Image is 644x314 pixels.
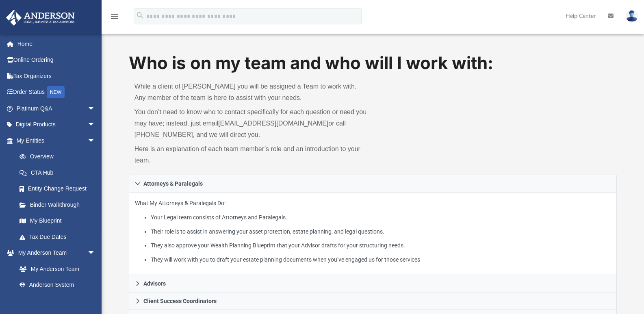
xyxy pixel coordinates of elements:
a: Tax Organizers [6,68,108,84]
a: My Blueprint [11,213,104,229]
a: Platinum Q&Aarrow_drop_down [6,100,108,117]
img: User Pic [626,10,638,22]
h1: Who is on my team and who will I work with: [129,51,617,75]
a: Advisors [129,275,617,292]
li: They will work with you to draft your estate planning documents when you’ve engaged us for those ... [151,255,611,265]
a: Binder Walkthrough [11,197,108,213]
a: Tax Due Dates [11,229,108,245]
a: Order StatusNEW [6,84,108,101]
span: Attorneys & Paralegals [143,181,203,186]
a: My Anderson Team [11,261,100,277]
span: arrow_drop_down [87,245,104,262]
li: Your Legal team consists of Attorneys and Paralegals. [151,212,611,223]
div: Attorneys & Paralegals [129,193,617,275]
p: You don’t need to know who to contact specifically for each question or need you may have; instea... [134,106,367,141]
div: NEW [47,86,65,98]
a: Digital Productsarrow_drop_down [6,117,108,133]
span: Client Success Coordinators [143,298,217,304]
a: menu [110,15,119,21]
a: My Entitiesarrow_drop_down [6,132,108,149]
a: Anderson System [11,277,104,293]
a: Home [6,36,108,52]
a: Client Success Coordinators [129,292,617,310]
a: Overview [11,149,108,165]
p: What My Attorneys & Paralegals Do: [135,198,611,264]
li: Their role is to assist in answering your asset protection, estate planning, and legal questions. [151,227,611,237]
span: arrow_drop_down [87,100,104,117]
a: Attorneys & Paralegals [129,175,617,193]
i: search [136,11,145,20]
img: Anderson Advisors Platinum Portal [4,10,77,26]
a: My Anderson Teamarrow_drop_down [6,245,104,261]
span: arrow_drop_down [87,132,104,149]
span: arrow_drop_down [87,117,104,133]
p: Here is an explanation of each team member’s role and an introduction to your team. [134,143,367,166]
a: [EMAIL_ADDRESS][DOMAIN_NAME] [218,120,328,127]
li: They also approve your Wealth Planning Blueprint that your Advisor drafts for your structuring ne... [151,240,611,251]
p: While a client of [PERSON_NAME] you will be assigned a Team to work with. Any member of the team ... [134,81,367,104]
span: Advisors [143,281,166,286]
a: Entity Change Request [11,181,108,197]
a: Online Ordering [6,52,108,68]
i: menu [110,11,119,21]
a: CTA Hub [11,165,108,181]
